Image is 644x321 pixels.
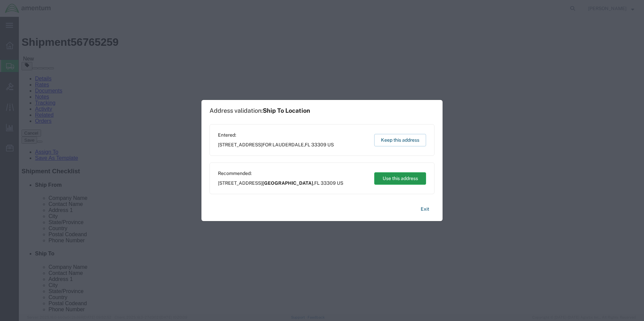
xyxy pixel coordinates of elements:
[218,170,343,177] span: Recommended:
[262,142,304,147] span: FOR LAUDERDALE
[321,180,336,186] span: 33309
[210,107,310,114] h1: Address validation:
[327,142,334,147] span: US
[305,142,310,147] span: FL
[374,172,426,185] button: Use this address
[218,180,343,187] span: [STREET_ADDRESS] ,
[218,141,334,148] span: [STREET_ADDRESS] ,
[337,180,343,186] span: US
[218,132,334,139] span: Entered:
[314,180,320,186] span: FL
[374,134,426,146] button: Keep this address
[415,203,434,215] button: Exit
[311,142,326,147] span: 33309
[262,180,313,186] span: [GEOGRAPHIC_DATA]
[263,107,310,114] span: Ship To Location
